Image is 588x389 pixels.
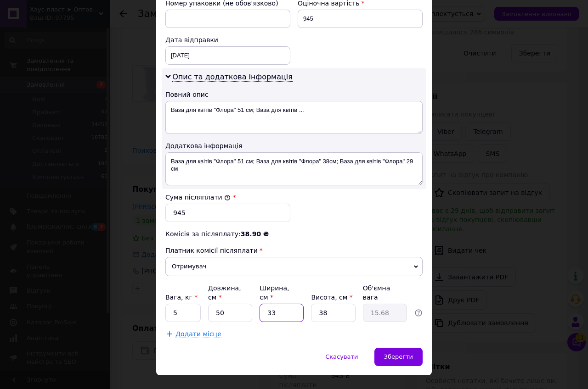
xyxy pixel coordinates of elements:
textarea: Ваза для квітів "Флора" 51 см; Ваза для квітів ... [165,101,423,134]
span: Зберегти [384,353,413,360]
span: Додати місце [175,330,221,338]
div: Дата відправки [165,35,290,44]
span: Отримувач [165,257,423,276]
div: Комісія за післяплату: [165,229,423,239]
textarea: Ваза для квітів "Флора" 51 см; Ваза для квітів "Флора" 38см; Ваза для квітів "Флора" 29 см [165,152,423,185]
div: Додаткова інформація [165,141,423,150]
label: Довжина, см [208,284,241,301]
div: Об'ємна вага [363,283,407,302]
label: Ширина, см [260,284,289,301]
span: Платник комісії післяплати [165,247,258,254]
span: Скасувати [325,353,358,360]
span: 38.90 ₴ [241,230,269,238]
label: Вага, кг [165,294,198,301]
span: Опис та додаткова інформація [172,72,293,82]
label: Сума післяплати [165,194,231,201]
div: Повний опис [165,90,423,99]
label: Висота, см [311,294,352,301]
